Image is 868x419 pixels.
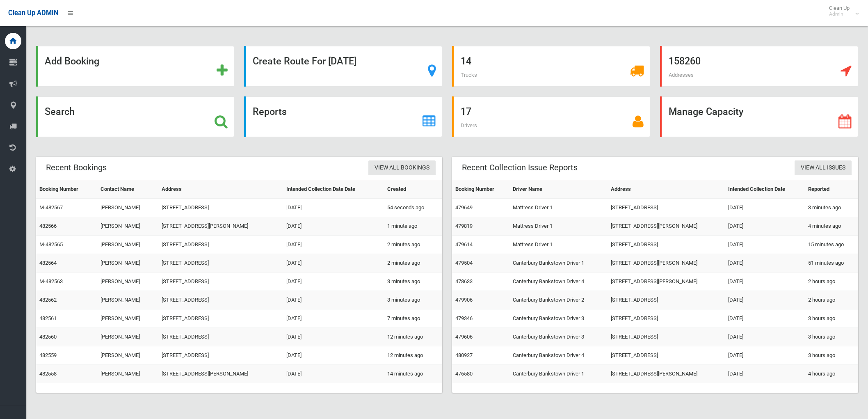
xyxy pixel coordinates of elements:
td: 1 minute ago [384,217,442,236]
td: [STREET_ADDRESS] [158,254,283,272]
td: [DATE] [725,199,805,217]
strong: 14 [461,55,471,67]
td: [DATE] [283,272,384,291]
td: 3 hours ago [805,328,858,346]
strong: Create Route For [DATE] [253,55,356,67]
td: [DATE] [283,291,384,309]
a: 482561 [39,315,57,321]
a: View All Issues [795,160,852,176]
a: M-482563 [39,278,63,284]
td: [DATE] [283,328,384,346]
th: Contact Name [97,180,159,199]
strong: 158260 [669,55,701,67]
small: Admin [829,11,850,17]
span: Trucks [461,72,477,78]
a: Add Booking [36,46,234,87]
td: 3 minutes ago [384,272,442,291]
td: [STREET_ADDRESS] [608,291,725,309]
td: [PERSON_NAME] [97,217,159,236]
td: 2 hours ago [805,272,858,291]
a: 479614 [455,241,473,247]
strong: 17 [461,106,471,117]
strong: Add Booking [45,55,99,67]
a: Search [36,96,234,137]
td: [STREET_ADDRESS][PERSON_NAME] [158,217,283,236]
td: 12 minutes ago [384,346,442,365]
a: 479346 [455,315,473,321]
td: 3 hours ago [805,346,858,365]
th: Address [158,180,283,199]
a: 479606 [455,334,473,340]
td: 2 hours ago [805,291,858,309]
td: Canterbury Bankstown Driver 4 [509,346,608,365]
td: 7 minutes ago [384,309,442,328]
td: [STREET_ADDRESS] [158,309,283,328]
td: [DATE] [283,346,384,365]
th: Address [608,180,725,199]
td: Mattress Driver 1 [509,199,608,217]
td: [STREET_ADDRESS] [158,272,283,291]
a: 482566 [39,223,57,229]
td: 3 hours ago [805,309,858,328]
span: Drivers [461,122,477,128]
td: [STREET_ADDRESS] [158,291,283,309]
a: View All Bookings [368,160,436,176]
td: [PERSON_NAME] [97,199,159,217]
td: [DATE] [725,291,805,309]
td: [PERSON_NAME] [97,365,159,383]
a: 482558 [39,371,57,377]
td: [DATE] [725,236,805,254]
td: [DATE] [283,217,384,236]
td: [STREET_ADDRESS] [608,309,725,328]
header: Recent Collection Issue Reports [452,160,587,176]
a: 479504 [455,260,473,266]
td: Canterbury Bankstown Driver 3 [509,309,608,328]
td: 54 seconds ago [384,199,442,217]
td: [STREET_ADDRESS] [608,328,725,346]
a: 479819 [455,223,473,229]
a: 17 Drivers [452,96,650,137]
a: 482560 [39,334,57,340]
td: [DATE] [283,236,384,254]
td: Canterbury Bankstown Driver 3 [509,328,608,346]
a: 479649 [455,204,473,211]
span: Clean Up ADMIN [8,9,58,17]
td: [DATE] [283,254,384,272]
th: Driver Name [509,180,608,199]
th: Booking Number [36,180,97,199]
td: [DATE] [725,254,805,272]
td: [PERSON_NAME] [97,254,159,272]
td: [DATE] [283,365,384,383]
td: [STREET_ADDRESS][PERSON_NAME] [608,254,725,272]
td: [STREET_ADDRESS] [158,346,283,365]
td: 51 minutes ago [805,254,858,272]
td: [DATE] [725,217,805,236]
td: 12 minutes ago [384,328,442,346]
td: [STREET_ADDRESS] [158,199,283,217]
a: 158260 Addresses [660,46,858,87]
td: Canterbury Bankstown Driver 4 [509,272,608,291]
td: [STREET_ADDRESS] [608,346,725,365]
td: [PERSON_NAME] [97,236,159,254]
td: [STREET_ADDRESS] [608,199,725,217]
td: [STREET_ADDRESS][PERSON_NAME] [608,272,725,291]
td: [DATE] [725,346,805,365]
th: Intended Collection Date [725,180,805,199]
td: 4 hours ago [805,365,858,383]
td: 3 minutes ago [805,199,858,217]
td: [PERSON_NAME] [97,309,159,328]
header: Recent Bookings [36,160,116,176]
strong: Search [45,106,75,117]
td: 2 minutes ago [384,236,442,254]
td: Canterbury Bankstown Driver 1 [509,254,608,272]
td: [STREET_ADDRESS] [608,236,725,254]
td: Canterbury Bankstown Driver 1 [509,365,608,383]
td: 2 minutes ago [384,254,442,272]
a: 480927 [455,352,473,358]
span: Clean Up [825,5,858,17]
td: [STREET_ADDRESS][PERSON_NAME] [158,365,283,383]
a: Reports [244,96,442,137]
td: [PERSON_NAME] [97,291,159,309]
a: 478633 [455,278,473,284]
td: [PERSON_NAME] [97,272,159,291]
